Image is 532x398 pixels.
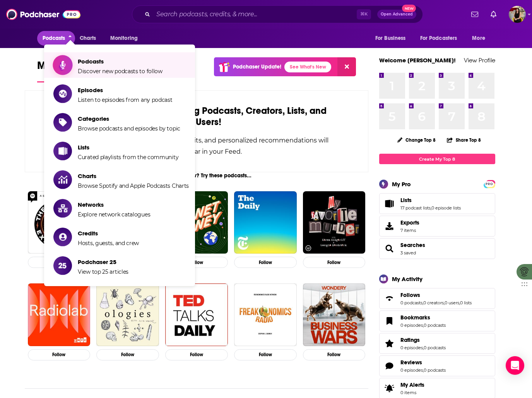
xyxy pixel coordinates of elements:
button: Show profile menu [509,6,526,23]
a: Lists [382,198,397,209]
a: 0 podcasts [424,345,446,350]
button: Follow [28,349,91,360]
span: Lists [78,144,178,151]
span: Credits [78,230,139,237]
a: Searches [400,242,425,249]
a: Show notifications dropdown [468,8,481,21]
span: Follows [379,288,495,309]
a: Reviews [382,360,397,371]
button: Change Top 8 [393,135,441,145]
a: Follows [382,293,397,304]
span: Exports [400,219,419,226]
span: PRO [485,181,494,187]
a: 0 episodes [400,345,423,350]
a: Follows [400,292,472,298]
span: Discover new podcasts to follow [78,68,163,75]
span: Reviews [379,355,495,376]
div: Search podcasts, credits, & more... [132,5,423,23]
a: My Feed [37,59,78,82]
a: 0 creators [423,300,444,305]
span: Reviews [400,359,422,366]
button: open menu [467,31,495,46]
img: User Profile [509,6,526,23]
span: Listen to episodes from any podcast [78,96,173,103]
a: Lists [400,197,461,204]
a: Radiolab [28,283,91,346]
span: , [444,300,445,305]
span: 7 items [400,228,419,233]
a: 0 podcasts [424,367,446,373]
a: Ratings [400,336,446,343]
img: The Joe Rogan Experience [28,191,91,254]
p: Podchaser Update! [233,63,281,70]
span: Exports [382,221,397,232]
a: Ologies with Alie Ward [96,283,159,346]
span: Categories [78,115,180,122]
span: New [402,5,416,12]
span: Ratings [379,333,495,354]
a: View Profile [464,57,495,64]
span: 0 items [400,390,424,395]
span: Explore network catalogues [78,211,150,218]
span: , [459,300,460,305]
a: 0 episodes [400,323,423,328]
a: Show notifications dropdown [488,8,499,21]
img: Business Wars [303,283,366,346]
div: Open Intercom Messenger [506,356,524,375]
span: Lists [400,197,412,204]
span: Searches [379,238,495,259]
a: Exports [379,216,495,237]
a: Charts [75,31,101,46]
span: Podcasts [78,58,163,65]
span: My Alerts [400,381,424,388]
input: Search podcasts, credits, & more... [153,8,357,21]
a: Bookmarks [382,316,397,326]
span: , [431,205,431,211]
span: Episodes [78,86,173,94]
div: Not sure who to follow? Try these podcasts... [25,172,369,179]
a: 17 podcast lists [400,205,431,211]
a: Welcome [PERSON_NAME]! [379,57,456,64]
a: 0 episodes [400,367,423,373]
button: Open AdvancedNew [377,10,416,19]
button: Follow [96,349,159,360]
span: Bookmarks [379,311,495,331]
button: Follow [28,257,91,268]
button: Follow [303,349,366,360]
div: My Pro [392,180,411,188]
a: 0 episode lists [431,205,461,211]
span: Podcasts [43,33,65,44]
a: Ratings [382,338,397,349]
a: 0 podcasts [424,323,446,328]
button: Follow [303,257,366,268]
img: Podchaser - Follow, Share and Rate Podcasts [6,7,80,22]
a: Reviews [400,359,446,366]
span: Curated playlists from the community [78,154,178,161]
a: Create My Top 8 [379,154,495,164]
button: Follow [165,349,228,360]
button: close menu [37,31,75,46]
span: Hosts, guests, and crew [78,240,139,247]
img: My Favorite Murder with Karen Kilgariff and Georgia Hardstark [303,191,366,254]
span: Charts [80,33,96,44]
span: Follows [400,292,420,298]
span: Networks [78,201,150,208]
img: TED Talks Daily [165,283,228,346]
a: 0 users [445,300,459,305]
a: 0 podcasts [400,300,423,305]
span: For Podcasters [420,33,457,44]
span: Podchaser 25 [78,258,128,266]
button: open menu [105,31,148,46]
a: 0 lists [460,300,472,305]
a: See What's New [284,62,331,72]
span: ⌘ K [357,9,371,19]
a: Searches [382,243,397,254]
a: 3 saved [400,250,416,256]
